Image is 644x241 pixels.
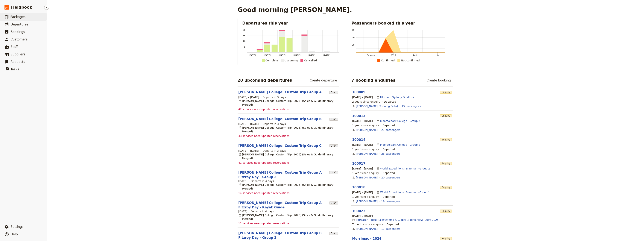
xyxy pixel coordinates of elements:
[352,44,355,46] tspan: 20
[352,95,373,99] span: [DATE] – [DATE]
[10,22,28,26] span: Departures
[352,147,379,151] span: since enquiry
[265,210,274,213] span: 4 days
[352,124,379,127] span: since enquiry
[238,201,328,210] a: [PERSON_NAME] College: Custom Trip Group A Fitzroy Day - Kayak Guide
[352,29,355,31] tspan: 60
[238,231,328,240] a: [PERSON_NAME] College: Custom Trip Group B Fitzroy Day - Group 2
[238,191,289,195] span: 14 services need updated reservations
[307,77,339,84] a: Create departure
[380,119,420,123] a: Mooroolbark College - Group A
[265,180,274,183] span: 4 days
[251,210,274,213] span: Departs in
[382,171,395,175] div: Departed
[352,190,373,194] span: [DATE] – [DATE]
[382,124,395,127] div: Departed
[352,119,373,123] span: [DATE] – [DATE]
[329,144,338,147] span: Draft
[381,128,400,132] a: View the passengers for this booking
[381,176,400,179] a: View the passengers for this booking
[352,223,364,226] span: 7 months
[352,171,379,175] span: since enquiry
[304,58,317,63] div: Cancelled
[238,170,328,179] a: [PERSON_NAME] College: Custom Trip Group A Fitzroy Day - Group 2
[238,78,292,83] h2: 20 upcoming departures
[401,58,420,63] div: Not confirmed
[367,54,375,57] tspan: October
[351,20,449,26] h2: Passengers booked this year
[380,167,430,170] a: World Expeditions: Braemar - Group 2
[352,100,362,103] span: 2 years
[356,128,378,132] a: [PERSON_NAME]
[356,218,439,222] a: Pittwater House: Ecosystems & Global Biodiversity: Reefs 2025
[440,210,452,213] span: Enquiry
[238,183,339,190] div: [PERSON_NAME] College: Custom Trip (2025) (Sales & Guide Itinerary Merged)
[440,237,452,240] span: Enquiry
[352,172,361,175] span: 1 year
[244,46,245,48] tspan: 5
[251,179,274,183] span: Departs in
[329,201,338,204] span: Draft
[294,54,300,57] tspan: [DATE]
[279,54,285,57] tspan: [DATE]
[351,78,395,83] h2: 7 booking enquiries
[238,6,352,13] h1: Good morning [PERSON_NAME].
[380,95,414,99] a: Ultimate Sydney Fieldtour
[384,100,396,104] div: Departed
[10,232,18,236] span: Help
[263,95,286,99] span: Departs in
[387,222,399,226] div: Departed
[323,54,330,57] tspan: [DATE]
[249,54,256,57] tspan: [DATE]
[277,96,286,99] span: 3 days
[440,162,452,165] span: Enquiry
[424,77,453,84] a: Create booking
[10,45,18,49] span: Staff
[238,90,322,94] a: [PERSON_NAME] College: Custom Trip Group A
[10,52,25,56] span: Suppliers
[356,104,398,108] a: [PERSON_NAME] (Training Data)
[10,225,24,229] span: Settings
[238,222,289,225] span: 12 services need updated reservations
[435,54,439,57] tspan: July
[352,195,361,198] span: 1 year
[352,114,365,118] a: 100013
[10,67,19,71] span: Tasks
[10,60,25,64] span: Requests
[352,185,365,189] a: 100018
[243,34,245,37] tspan: 15
[242,20,339,26] h2: Departures this year
[284,58,298,63] div: Upcoming
[352,90,365,94] a: 100009
[44,5,49,10] button: Hide menu
[329,91,338,94] span: Draft
[380,190,430,194] a: World Expeditions: Braemar - Group 1
[238,122,259,126] span: [DATE] – [DATE]
[440,91,452,94] span: Enquiry
[352,138,365,142] a: 100014
[238,161,289,165] span: 41 services need updated reservations
[238,99,339,107] div: [PERSON_NAME] College: Custom Trip (2025) (Sales & Guide Itinerary Merged)
[263,122,286,126] span: Departs in
[10,37,28,41] span: Customers
[352,237,382,240] a: Merrimac - 2024
[352,214,373,218] span: [DATE] – [DATE]
[352,222,383,226] span: since enquiry
[238,143,322,148] a: [PERSON_NAME] College: Custom Trip Group C
[238,117,322,121] a: [PERSON_NAME] College: Custom Trip Group B
[309,54,315,57] tspan: [DATE]
[382,195,395,199] div: Departed
[440,114,452,117] span: Enquiry
[356,227,378,231] a: [PERSON_NAME]
[352,36,355,39] tspan: 40
[402,104,421,108] a: View the passengers for this booking
[381,58,395,63] div: Confirmed
[238,126,339,133] div: [PERSON_NAME] College: Custom Trip (2025) (Sales & Guide Itinerary Merged)
[382,147,395,151] div: Departed
[263,149,286,153] span: Departs in
[243,29,245,31] tspan: 20
[329,171,338,174] span: Draft
[238,149,259,153] span: [DATE] – [DATE]
[381,152,400,156] a: View the passengers for this booking
[440,138,452,141] span: Enquiry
